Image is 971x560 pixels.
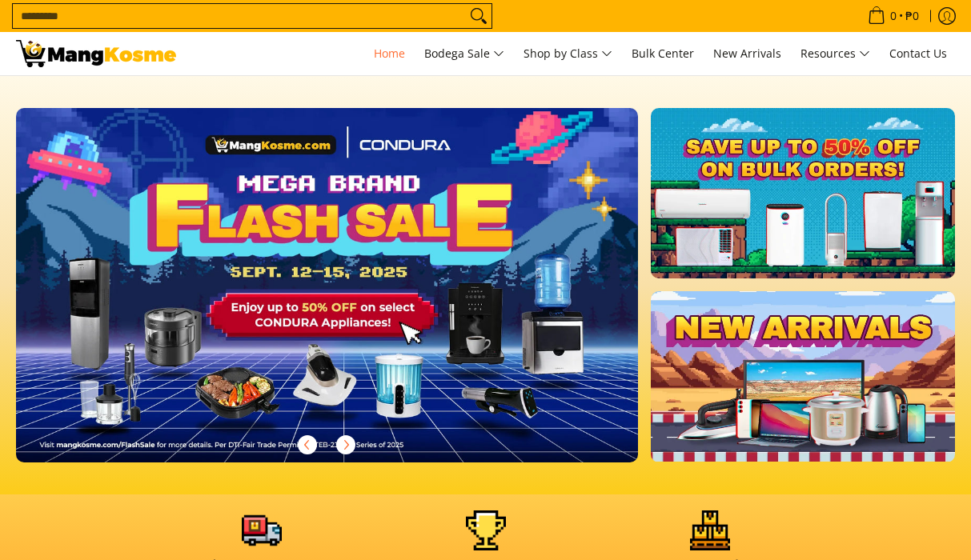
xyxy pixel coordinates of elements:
[516,32,620,75] a: Shop by Class
[290,427,325,462] button: Previous
[192,32,955,75] nav: Main Menu
[863,7,924,25] span: •
[881,32,955,75] a: Contact Us
[632,46,694,61] span: Bulk Center
[374,46,405,61] span: Home
[16,40,176,67] img: Mang Kosme: Your Home Appliances Warehouse Sale Partner!
[888,10,899,22] span: 0
[416,32,512,75] a: Bodega Sale
[800,44,870,64] span: Resources
[792,32,878,75] a: Resources
[903,10,921,22] span: ₱0
[16,108,638,462] img: Desktop homepage 29339654 2507 42fb b9ff a0650d39e9ed
[705,32,789,75] a: New Arrivals
[624,32,702,75] a: Bulk Center
[889,46,947,61] span: Contact Us
[424,44,504,64] span: Bodega Sale
[524,44,612,64] span: Shop by Class
[366,32,413,75] a: Home
[328,427,363,462] button: Next
[466,4,492,28] button: Search
[713,46,781,61] span: New Arrivals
